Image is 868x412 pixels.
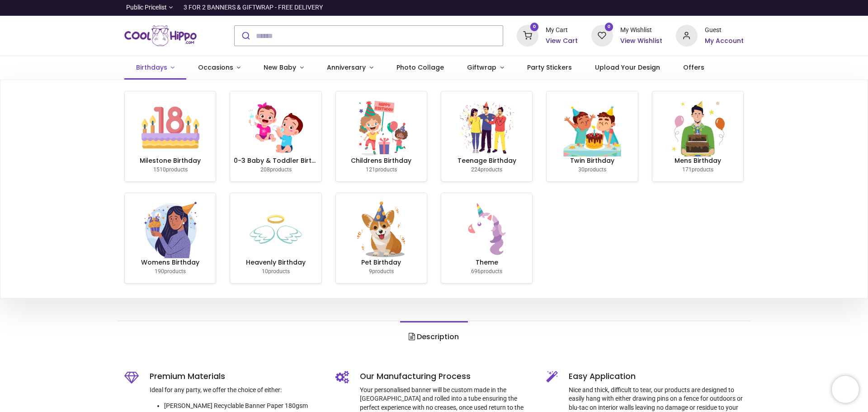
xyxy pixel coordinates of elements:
h6: 0-3 Baby & Toddler Birthday [234,156,317,166]
span: 696 [471,268,481,275]
a: Birthdays [124,56,186,80]
a: View Wishlist [620,37,662,46]
a: Heavenly Birthday 10products [230,193,321,283]
a: 0 [517,32,538,39]
a: Milestone Birthday 1510products [125,91,216,181]
sup: 0 [530,23,539,31]
img: image [458,200,516,258]
span: 121 [366,166,375,173]
small: products [578,166,606,173]
h6: Teenage Birthday [445,156,528,166]
small: products [155,268,186,275]
span: 208 [260,166,270,173]
img: image [142,200,199,258]
a: 0-3 Baby & Toddler Birthday 208products [230,91,321,181]
img: image [352,99,410,156]
small: products [471,268,502,275]
a: Twin Birthday 30products [547,91,637,181]
a: Giftwrap [455,56,515,80]
span: Upload Your Design [595,63,660,72]
h6: Twin Birthday [550,156,634,166]
img: image [142,99,199,156]
a: Teenage Birthday 224products [441,91,532,181]
h6: Womens Birthday [128,258,212,267]
span: 171 [682,166,692,173]
span: 30 [578,166,585,173]
li: [PERSON_NAME] Recyclable Banner Paper 180gsm [164,402,322,411]
a: Public Pricelist [124,3,173,12]
small: products [262,268,290,275]
span: New Baby [264,63,296,72]
span: Offers [683,63,704,72]
a: Occasions [186,56,252,80]
span: Photo Collage [396,63,444,72]
h6: Heavenly Birthday [234,258,317,267]
a: New Baby [252,56,316,80]
span: 190 [155,268,164,275]
a: My Account [705,37,744,46]
h5: Premium Materials [150,371,322,382]
a: Womens Birthday 190products [125,193,216,283]
div: Guest [705,26,744,35]
img: image [352,200,410,258]
a: View Cart [546,37,578,46]
div: My Cart [546,26,578,35]
span: Public Pricelist [126,3,167,12]
img: image [669,99,726,156]
div: My Wishlist [620,26,662,35]
span: 10 [262,268,268,275]
span: Giftwrap [467,63,496,72]
span: 1510 [153,166,166,173]
img: image [247,99,305,156]
h6: Theme [445,258,528,267]
small: products [369,268,394,275]
iframe: Customer reviews powered by Trustpilot [554,3,744,12]
small: products [260,166,292,173]
span: 9 [369,268,372,275]
span: Birthdays [136,63,167,72]
h5: Easy Application [569,371,744,382]
span: Occasions [198,63,233,72]
img: image [458,99,516,156]
a: Pet Birthday 9products [336,193,427,283]
a: Mens Birthday 171products [652,91,743,181]
a: Theme 696products [441,193,532,283]
sup: 0 [605,23,613,31]
small: products [682,166,713,173]
img: image [247,200,305,258]
a: Anniversary [315,56,385,80]
button: Submit [235,26,256,46]
a: Logo of Cool Hippo [124,23,197,48]
p: Ideal for any party, we offer the choice of either: [150,386,322,395]
h5: Our Manufacturing Process [360,371,533,382]
h6: Pet Birthday [340,258,423,267]
small: products [471,166,502,173]
span: Anniversary [327,63,366,72]
h6: Milestone Birthday [128,156,212,166]
h6: Mens Birthday [656,156,740,166]
img: image [563,99,621,156]
small: products [366,166,397,173]
span: Party Stickers [527,63,572,72]
img: Cool Hippo [124,23,197,48]
iframe: Brevo live chat [832,376,859,403]
a: Childrens Birthday 121products [336,91,427,181]
span: 224 [471,166,481,173]
div: 3 FOR 2 BANNERS & GIFTWRAP - FREE DELIVERY [184,3,323,12]
a: 0 [591,32,613,39]
small: products [153,166,188,173]
a: Description [400,321,467,353]
h6: Childrens Birthday [340,156,423,166]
